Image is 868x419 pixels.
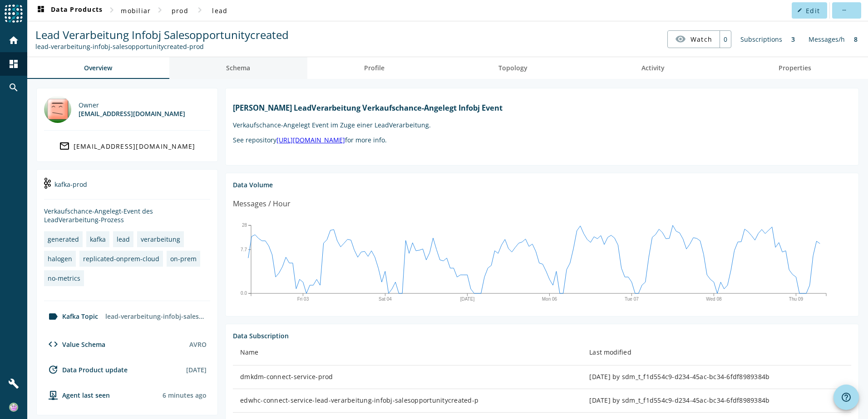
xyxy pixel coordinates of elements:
[186,365,207,374] div: [DATE]
[460,297,475,302] text: [DATE]
[170,254,197,263] div: on-prem
[849,30,862,48] div: 8
[44,96,71,123] img: mbx_302755@mobi.ch
[736,30,787,48] div: Subscriptions
[44,339,105,350] div: Value Schema
[141,235,180,244] div: verarbeitung
[797,8,802,13] mat-icon: edit
[44,311,98,322] div: Kafka Topic
[706,297,722,302] text: Wed 08
[233,331,851,340] div: Data Subscription
[44,178,51,189] img: kafka-prod
[789,297,804,302] text: Thu 09
[787,30,799,48] div: 3
[154,5,165,15] mat-icon: chevron_right
[102,308,210,324] div: lead-verarbeitung-infobj-salesopportunitycreated-prod
[44,364,128,375] div: Data Product update
[233,198,291,209] div: Messages / Hour
[498,65,528,71] span: Topology
[48,339,59,350] mat-icon: code
[241,247,247,252] text: 7.7
[194,5,205,15] mat-icon: chevron_right
[74,142,196,151] div: [EMAIL_ADDRESS][DOMAIN_NAME]
[205,2,234,19] button: lead
[582,365,851,389] td: [DATE] by sdm_t_f1d554c9-d234-45ac-bc34-6fdf8989384b
[121,6,151,15] span: mobiliar
[226,65,250,71] span: Schema
[44,138,210,154] a: [EMAIL_ADDRESS][DOMAIN_NAME]
[59,141,70,151] mat-icon: mail_outline
[8,58,19,69] mat-icon: dashboard
[841,8,846,13] mat-icon: more_horiz
[117,235,130,244] div: lead
[44,177,210,200] div: kafka-prod
[582,389,851,413] td: [DATE] by sdm_t_f1d554c9-d234-45ac-bc34-6fdf8989384b
[165,2,194,19] button: prod
[212,6,227,15] span: lead
[364,65,385,71] span: Profile
[117,2,154,19] button: mobiliar
[675,34,686,44] mat-icon: visibility
[379,297,392,302] text: Sat 04
[5,5,23,23] img: spoud-logo.svg
[163,391,207,400] div: Agents typically reports every 15min to 1h
[172,6,188,15] span: prod
[841,392,852,403] mat-icon: help_outline
[35,42,289,51] div: Kafka Topic: lead-verarbeitung-infobj-salesopportunitycreated-prod
[90,235,106,244] div: kafka
[79,101,185,109] div: Owner
[32,2,106,19] button: Data Products
[242,223,247,228] text: 28
[83,254,159,263] div: replicated-onprem-cloud
[189,340,207,349] div: AVRO
[241,291,247,296] text: 0.0
[35,5,46,16] mat-icon: dashboard
[8,378,19,389] mat-icon: build
[35,27,289,42] span: Lead Verarbeitung Infobj Salesopportunitycreated
[233,340,582,365] th: Name
[804,30,849,48] div: Messages/h
[542,297,557,302] text: Mon 06
[582,340,851,365] th: Last modified
[720,31,731,48] div: 0
[233,136,851,144] p: See repository for more info.
[48,274,80,283] div: no-metrics
[79,109,185,118] div: [EMAIL_ADDRESS][DOMAIN_NAME]
[8,35,19,46] mat-icon: home
[668,31,720,47] button: Watch
[84,65,112,71] span: Overview
[8,82,19,93] mat-icon: search
[779,65,811,71] span: Properties
[48,364,59,375] mat-icon: update
[806,6,820,15] span: Edit
[44,390,110,400] div: agent-env-prod
[48,254,72,263] div: halogen
[690,31,712,47] span: Watch
[233,103,851,113] h1: [PERSON_NAME] LeadVerarbeitung Verkaufschance-Angelegt Infobj Event
[240,372,575,381] div: dmkdm-connect-service-prod
[233,121,851,129] p: Verkaufschance-Angelegt Event im Zuge einer LeadVerarbeitung.
[276,136,345,144] a: [URL][DOMAIN_NAME]
[625,297,639,302] text: Tue 07
[641,65,665,71] span: Activity
[9,403,18,412] img: af04932ae1d6bf4157665afbdb8b9ade
[48,235,79,244] div: generated
[233,180,851,189] div: Data Volume
[297,297,309,302] text: Fri 03
[106,5,117,15] mat-icon: chevron_right
[48,311,59,322] mat-icon: label
[240,396,575,405] div: edwhc-connect-service-lead-verarbeitung-infobj-salesopportunitycreated-p
[792,2,827,19] button: Edit
[44,207,210,224] div: Verkaufschance-Angelegt-Event des LeadVerarbeitung-Prozess
[35,5,103,16] span: Data Products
